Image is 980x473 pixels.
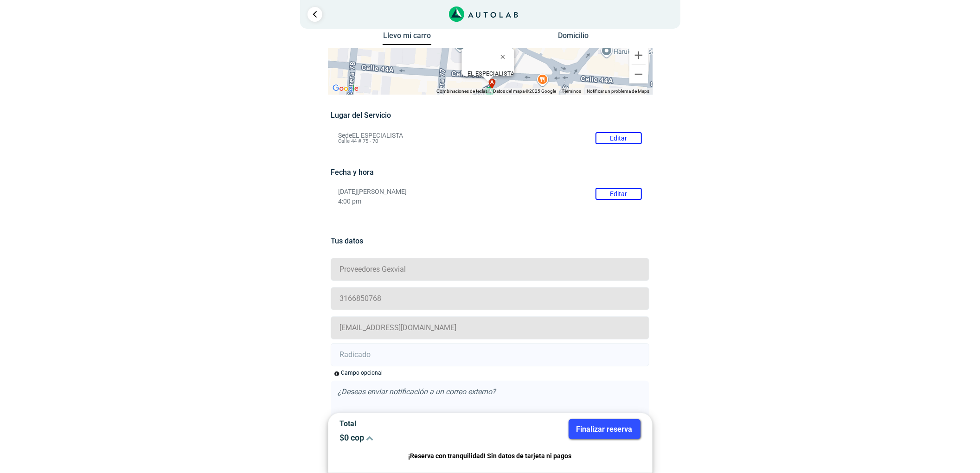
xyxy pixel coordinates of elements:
[331,316,649,339] input: Correo electrónico
[549,31,597,45] button: Domicilio
[341,369,383,377] div: Campo opcional
[338,188,642,196] p: [DATE][PERSON_NAME]
[331,343,649,366] input: Radicado
[587,89,650,94] a: Notificar un problema de Maps
[596,188,642,200] button: Editar
[307,7,322,22] a: Ir al paso anterior
[338,198,642,205] p: 4:00 pm
[490,78,494,86] span: a
[437,88,488,95] button: Combinaciones de teclas
[629,46,648,64] button: Ampliar
[340,433,483,442] p: $ 0 cop
[467,70,514,77] b: EL ESPECIALISTA
[383,31,431,45] button: Llevo mi carro
[331,258,649,281] input: Nombre y apellido
[331,287,649,310] input: Celular
[467,70,514,84] div: Calle 44 # 75 - 70
[330,83,361,95] a: Abre esta zona en Google Maps (se abre en una nueva ventana)
[629,65,648,83] button: Reducir
[493,45,516,68] button: Cerrar
[562,89,582,94] a: Términos (se abre en una nueva pestaña)
[569,419,641,439] button: Finalizar reserva
[493,89,557,94] span: Datos del mapa ©2025 Google
[331,168,649,177] h5: Fecha y hora
[331,111,649,120] h5: Lugar del Servicio
[331,236,649,245] h5: Tus datos
[340,451,641,461] p: ¡Reserva con tranquilidad! Sin datos de tarjeta ni pagos
[449,9,518,18] a: Link al sitio de autolab
[340,419,483,428] p: Total
[330,83,361,95] img: Google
